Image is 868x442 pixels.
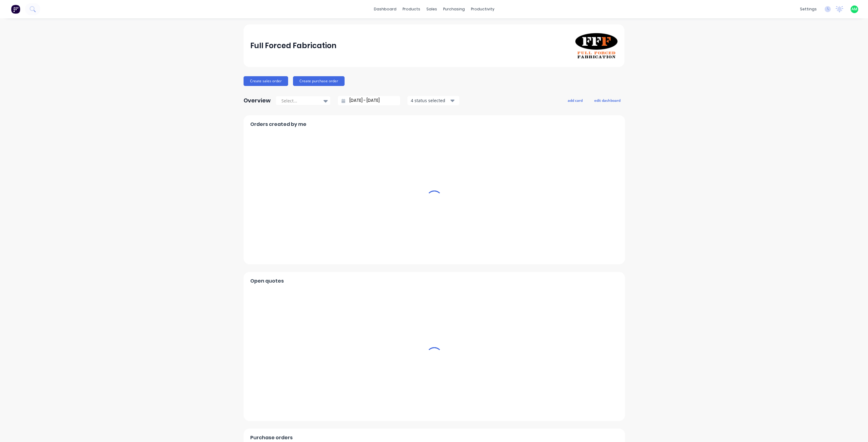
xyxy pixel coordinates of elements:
a: dashboard [371,5,400,14]
div: Full Forced Fabrication [250,40,336,52]
button: Create purchase order [293,76,345,86]
div: sales [423,5,440,14]
button: 4 status selected [407,96,459,105]
img: Factory [11,5,20,14]
span: Open quotes [250,277,284,285]
img: Full Forced Fabrication [575,33,618,59]
div: Overview [244,94,271,107]
span: Purchase orders [250,434,293,441]
div: settings [797,5,820,14]
div: 4 status selected [411,97,449,104]
div: purchasing [440,5,468,14]
span: AM [852,6,857,12]
button: add card [564,96,587,104]
button: edit dashboard [590,96,624,104]
button: Create sales order [244,76,288,86]
div: products [400,5,423,14]
div: productivity [468,5,497,14]
span: Orders created by me [250,121,306,128]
